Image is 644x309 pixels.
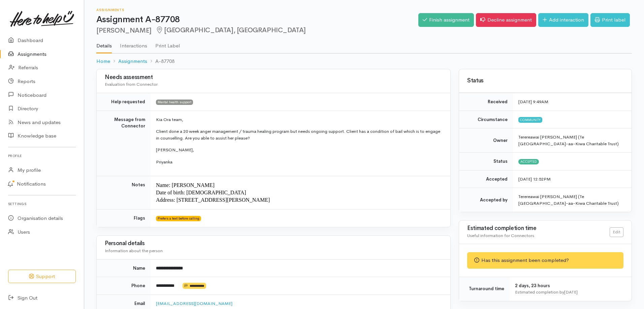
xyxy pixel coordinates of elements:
[418,13,474,27] a: Finish assignment
[96,27,418,34] h2: [PERSON_NAME]
[96,15,418,25] h1: Assignment A-87708
[156,159,442,165] p: Priyanka
[518,176,551,182] time: [DATE] 12:52PM
[515,283,550,288] span: 2 days, 23 hours
[156,147,442,153] p: [PERSON_NAME],
[467,78,623,84] h3: Status
[147,57,174,65] li: A-87708
[156,182,215,188] span: Name: [PERSON_NAME]
[459,188,513,212] td: Accepted by
[156,100,193,105] span: Mental health support
[156,116,442,123] p: Kia Ora team,
[97,209,151,227] td: Flags
[459,93,513,111] td: Received
[459,277,510,301] td: Turnaround time
[120,34,147,53] a: Interactions
[96,8,418,12] h6: Assignments
[8,270,76,283] button: Support
[518,134,619,147] span: Terereawai [PERSON_NAME] (Te [GEOGRAPHIC_DATA]-aa-Kiwa Charitable Trust)
[155,34,180,53] a: Print Label
[459,111,513,128] td: Circumstance
[513,188,632,212] td: Terereawai [PERSON_NAME] (Te [GEOGRAPHIC_DATA]-aa-Kiwa Charitable Trust)
[518,99,548,105] time: [DATE] 9:49AM
[105,240,442,247] h3: Personal details
[156,128,442,141] p: Client done a 20 week anger management / trauma healing program but needs ongoing support. Client...
[515,289,623,296] div: Estimated completion by
[96,53,632,69] nav: breadcrumb
[105,81,158,87] span: Evaluation from Connector
[459,128,513,153] td: Owner
[97,93,151,111] td: Help requested
[8,199,76,208] h6: Settings
[97,176,151,209] td: Notes
[96,34,112,53] a: Details
[8,151,76,160] h6: Profile
[105,74,442,81] h3: Needs assessment
[538,13,588,27] a: Add interaction
[156,216,201,221] span: Prefers a text before calling
[564,289,578,295] time: [DATE]
[156,190,246,195] span: Date of birth: [DEMOGRAPHIC_DATA]
[590,13,630,27] a: Print label
[97,259,151,277] td: Name
[156,26,306,34] span: [GEOGRAPHIC_DATA], [GEOGRAPHIC_DATA]
[518,159,539,164] span: Accepted
[476,13,536,27] a: Decline assignment
[97,111,151,176] td: Message from Connector
[105,248,163,254] span: Information about the person
[459,170,513,188] td: Accepted
[467,225,610,232] h3: Estimated completion time
[97,277,151,295] td: Phone
[118,57,147,65] a: Assignments
[518,117,542,122] span: Community
[156,301,232,306] a: [EMAIL_ADDRESS][DOMAIN_NAME]
[610,227,623,237] a: Edit
[459,153,513,170] td: Status
[96,57,110,65] a: Home
[467,233,534,238] span: Useful information for Connectors
[156,197,270,203] span: Address: [STREET_ADDRESS][PERSON_NAME]
[467,252,623,269] div: Has this assignment been completed?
